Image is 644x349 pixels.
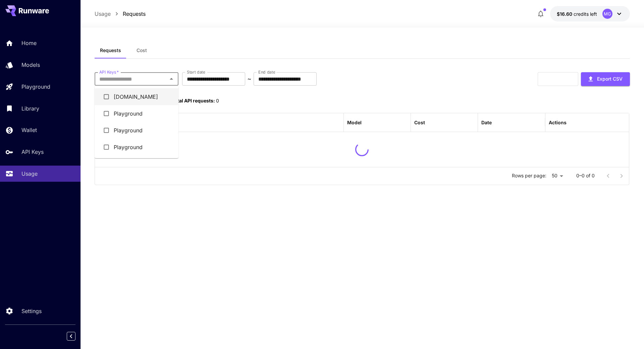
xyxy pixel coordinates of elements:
[100,47,121,53] span: Requests
[216,98,219,103] span: 0
[21,83,50,91] p: Playground
[581,72,630,86] button: Export CSV
[95,122,178,139] li: Playground
[123,10,146,18] a: Requests
[21,39,37,47] p: Home
[512,172,546,179] p: Rows per page:
[187,69,205,75] label: Start date
[137,47,147,53] span: Cost
[21,126,37,134] p: Wallet
[549,120,567,125] div: Actions
[602,9,612,19] div: MG
[72,330,80,342] div: Collapse sidebar
[99,69,119,75] label: API Keys
[21,148,44,156] p: API Keys
[167,74,176,84] button: Close
[258,69,275,75] label: End date
[481,120,492,125] div: Date
[550,6,630,21] button: $16.596MG
[21,61,40,69] p: Models
[21,307,42,315] p: Settings
[574,11,597,17] span: credits left
[248,75,251,83] p: ~
[95,139,178,156] li: Playground
[67,332,75,341] button: Collapse sidebar
[95,10,111,18] a: Usage
[172,98,215,103] span: Total API requests:
[414,120,425,125] div: Cost
[95,10,146,18] nav: breadcrumb
[21,170,38,178] p: Usage
[549,171,566,181] div: 50
[21,104,39,113] p: Library
[95,88,178,105] li: [DOMAIN_NAME]
[576,172,595,179] p: 0–0 of 0
[557,11,574,17] span: $16.60
[95,105,178,122] li: Playground
[557,10,597,17] div: $16.596
[347,120,362,125] div: Model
